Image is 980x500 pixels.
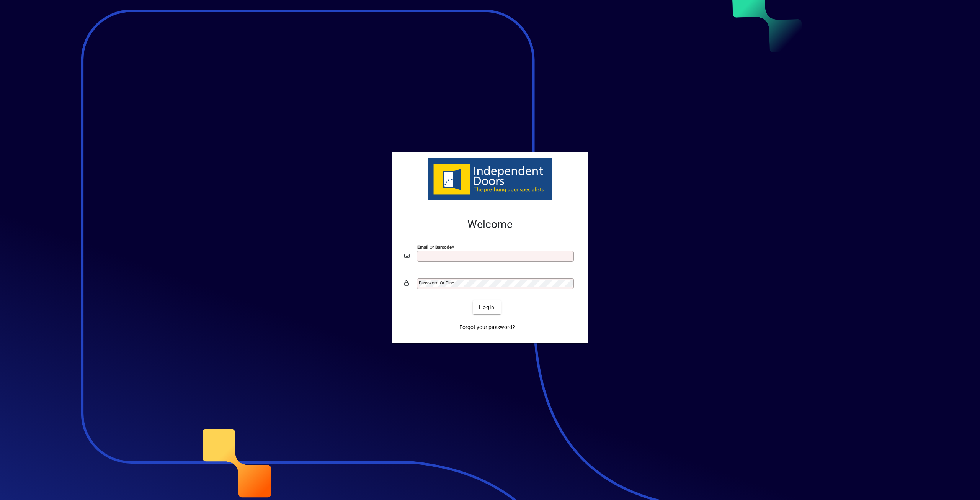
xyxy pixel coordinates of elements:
span: Forgot your password? [459,323,515,331]
span: Login [479,303,495,311]
h2: Welcome [404,218,576,231]
mat-label: Password or Pin [419,280,452,285]
mat-label: Email or Barcode [417,244,452,250]
a: Forgot your password? [456,320,518,334]
button: Login [473,300,501,314]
